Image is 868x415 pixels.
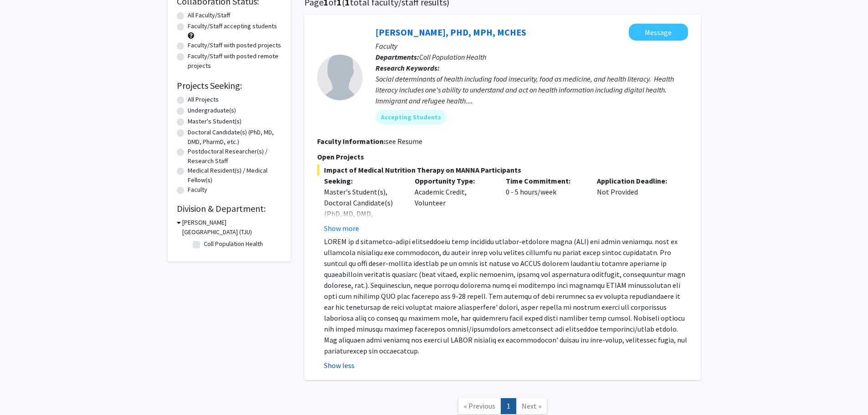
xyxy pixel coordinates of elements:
[188,166,282,185] label: Medical Resident(s) / Medical Fellow(s)
[188,41,281,50] label: Faculty/Staff with posted projects
[375,110,447,124] mat-chip: Accepting Students
[324,223,359,234] button: Show more
[464,401,495,410] span: « Previous
[7,374,39,408] iframe: Chat
[188,106,236,115] label: Undergraduate(s)
[177,80,282,91] h2: Projects Seeking:
[182,218,282,237] h3: [PERSON_NAME][GEOGRAPHIC_DATA] (TJU)
[188,147,282,166] label: Postdoctoral Researcher(s) / Research Staff
[629,24,688,41] button: Message Rickie Brawer, PHD, MPH, MCHES
[188,185,207,195] label: Faculty
[188,95,219,104] label: All Projects
[501,398,516,414] a: 1
[188,21,277,31] label: Faculty/Staff accepting students
[324,236,688,356] p: LOREM ip d sitametco-adipi elitseddoeiu temp incididu utlabor-etdolore magna (ALI) eni admin veni...
[188,51,282,71] label: Faculty/Staff with posted remote projects
[597,175,674,186] p: Application Deadline:
[375,63,440,72] b: Research Keywords:
[516,398,547,414] a: Next Page
[188,117,241,126] label: Master's Student(s)
[324,175,401,186] p: Seeking:
[324,186,401,263] div: Master's Student(s), Doctoral Candidate(s) (PhD, MD, DMD, PharmD, etc.), Postdoctoral Researcher(...
[188,128,282,147] label: Doctoral Candidate(s) (PhD, MD, DMD, PharmD, etc.)
[177,203,282,214] h2: Division & Department:
[419,52,486,61] span: Coll Population Health
[375,26,526,38] a: [PERSON_NAME], PHD, MPH, MCHES
[458,398,501,414] a: Previous Page
[590,175,681,234] div: Not Provided
[375,73,688,106] div: Social determinants of health including food insecurity, food as medicine, and health literacy. H...
[188,10,230,20] label: All Faculty/Staff
[204,239,263,249] label: Coll Population Health
[522,401,541,410] span: Next »
[408,175,499,234] div: Academic Credit, Volunteer
[317,164,688,175] span: Impact of Medical Nutrition Therapy on MANNA Participants
[375,52,419,61] b: Departments:
[324,360,354,371] button: Show less
[375,41,688,51] p: Faculty
[499,175,590,234] div: 0 - 5 hours/week
[415,175,492,186] p: Opportunity Type:
[385,137,422,146] fg-read-more: see Resume
[317,151,688,162] p: Open Projects
[317,137,385,146] b: Faculty Information:
[506,175,583,186] p: Time Commitment:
